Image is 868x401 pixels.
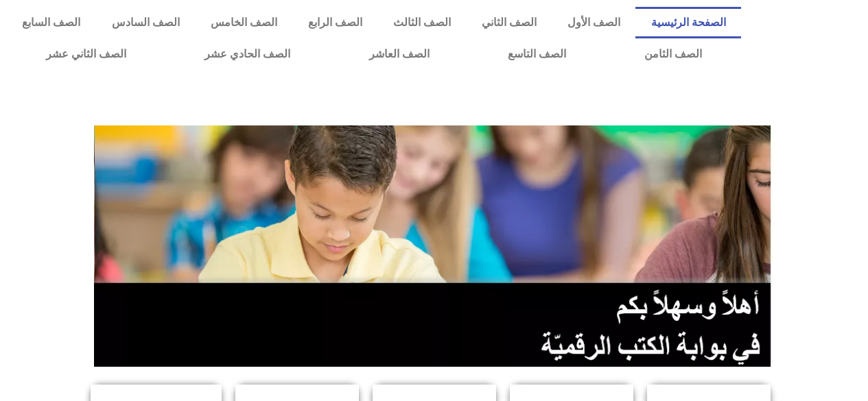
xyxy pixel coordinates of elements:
a: الصف الخامس [195,7,292,38]
a: الصفحة الرئيسية [635,7,741,38]
a: الصف الثالث [377,7,466,38]
a: الصف الرابع [292,7,377,38]
a: الصف الثاني عشر [7,38,165,70]
a: الصف الثاني [466,7,552,38]
a: الصف الحادي عشر [165,38,329,70]
a: الصف التاسع [469,38,605,70]
a: الصف الأول [552,7,635,38]
a: الصف الثامن [605,38,741,70]
a: الصف السابع [7,7,96,38]
a: الصف العاشر [330,38,469,70]
a: الصف السادس [96,7,195,38]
